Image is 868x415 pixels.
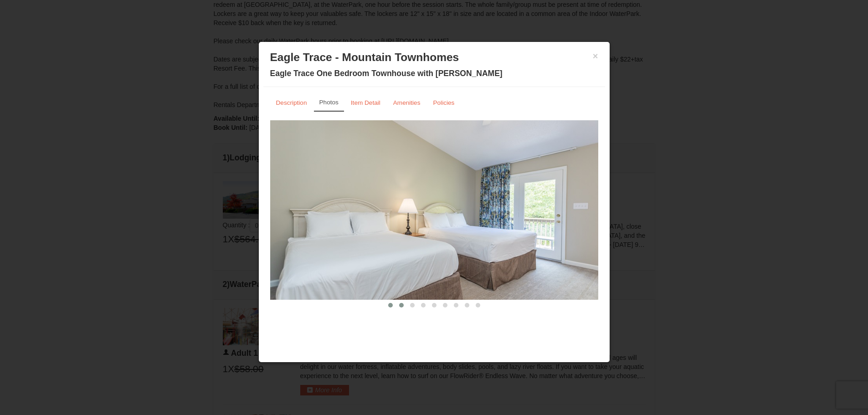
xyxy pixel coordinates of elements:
[319,99,339,106] small: Photos
[270,120,598,300] img: Renovated Bedroom
[270,51,598,64] h3: Eagle Trace - Mountain Townhomes
[433,99,454,106] small: Policies
[345,94,386,112] a: Item Detail
[270,69,598,78] h4: Eagle Trace One Bedroom Townhouse with [PERSON_NAME]
[427,94,460,112] a: Policies
[387,94,426,112] a: Amenities
[593,51,598,61] button: ×
[393,99,421,106] small: Amenities
[276,99,307,106] small: Description
[314,94,344,112] a: Photos
[270,94,313,112] a: Description
[351,99,380,106] small: Item Detail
